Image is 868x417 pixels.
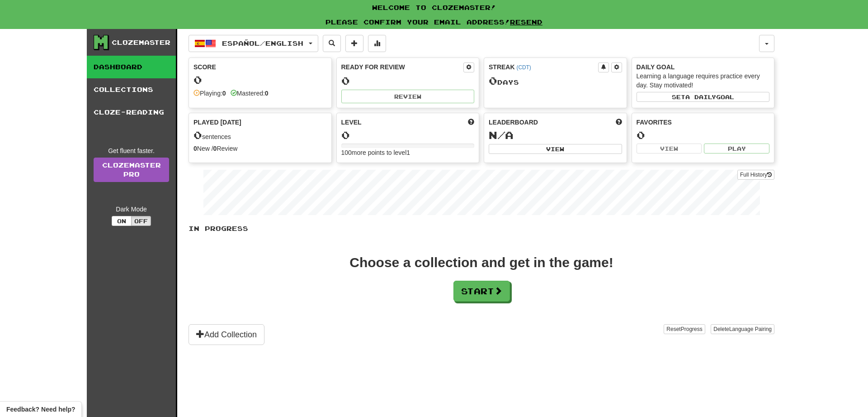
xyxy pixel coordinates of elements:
button: Off [131,216,151,226]
span: N/A [489,129,514,141]
div: Daily Goal [637,62,770,72]
div: 0 [193,74,327,86]
strong: 0 [265,90,269,97]
span: Español / English [222,39,303,47]
div: 0 [637,129,770,141]
button: View [489,144,622,154]
span: a daily [685,94,716,100]
strong: 0 [213,145,217,152]
div: Streak [489,62,598,72]
button: View [637,144,702,153]
button: Start [453,281,510,302]
div: 0 [341,75,475,86]
div: Day s [489,75,622,87]
a: (CDT) [516,64,531,71]
button: Play [704,144,769,153]
span: Open feedback widget [6,405,75,414]
div: Score [193,62,327,72]
button: ResetProgress [664,324,705,334]
div: Favorites [637,118,770,127]
div: Learning a language requires practice every day. Stay motivated! [637,72,770,90]
div: Ready for Review [341,62,464,72]
div: 0 [341,129,475,141]
button: Add Collection [189,324,264,345]
span: Played [DATE] [193,118,241,127]
p: In Progress [189,224,774,233]
button: Add sentence to collection [345,35,363,52]
div: Dark Mode [94,205,169,214]
a: Resend [510,18,542,26]
div: sentences [193,129,327,141]
div: Mastered: [231,89,269,98]
button: DeleteLanguage Pairing [711,324,774,334]
a: ClozemasterPro [94,158,169,182]
button: Search sentences [323,35,341,52]
div: Choose a collection and get in the game! [349,256,613,269]
span: Score more points to level up [468,118,474,127]
a: Cloze-Reading [87,101,176,124]
strong: 0 [222,90,226,97]
div: New / Review [193,144,327,153]
button: Full History [737,170,774,180]
div: Get fluent faster. [94,146,169,155]
span: Language Pairing [729,326,772,332]
span: 0 [193,129,202,141]
button: More stats [368,35,386,52]
button: On [112,216,132,226]
a: Collections [87,78,176,101]
button: Review [341,90,475,103]
button: Seta dailygoal [637,92,770,102]
strong: 0 [193,145,197,152]
div: Playing: [193,89,226,98]
span: This week in points, UTC [616,118,622,127]
div: Clozemaster [112,38,170,47]
div: 100 more points to level 1 [341,148,475,157]
button: Español/English [189,35,318,52]
span: 0 [489,74,497,87]
span: Leaderboard [489,118,538,127]
span: Progress [681,326,703,332]
a: Dashboard [87,56,176,78]
span: Level [341,118,362,127]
